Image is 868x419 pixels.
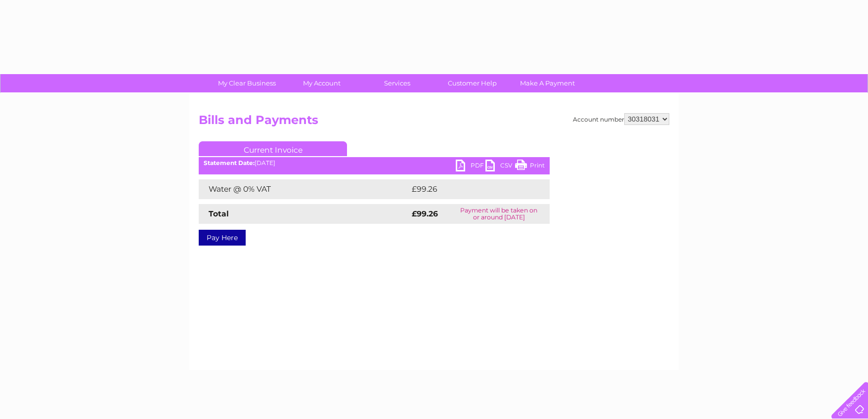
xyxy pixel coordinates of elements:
a: My Account [281,74,363,92]
div: Account number [573,113,669,125]
a: Make A Payment [507,74,588,92]
td: Payment will be taken on or around [DATE] [448,204,550,224]
a: Services [356,74,438,92]
a: Print [515,160,545,174]
a: Customer Help [432,74,513,92]
strong: Total [209,209,229,218]
strong: £99.26 [412,209,438,218]
a: Pay Here [199,230,246,246]
div: [DATE] [199,160,550,167]
td: Water @ 0% VAT [199,179,409,199]
b: Statement Date: [204,159,255,167]
a: PDF [456,160,485,174]
a: Current Invoice [199,141,347,156]
a: CSV [485,160,515,174]
h2: Bills and Payments [199,113,669,132]
a: My Clear Business [206,74,288,92]
td: £99.26 [409,179,530,199]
